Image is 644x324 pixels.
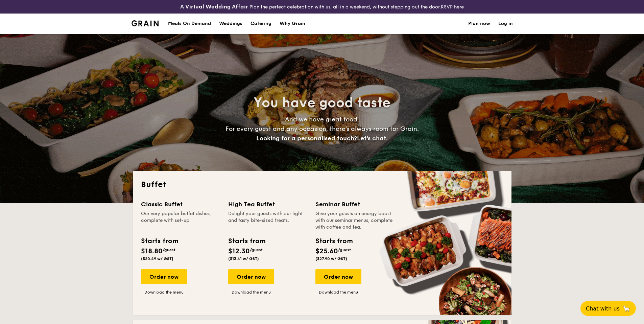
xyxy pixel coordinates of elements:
[228,236,265,246] div: Starts from
[586,305,620,312] span: Chat with us
[141,247,163,255] span: $18.80
[132,20,159,26] img: Grain
[228,210,307,231] div: Delight your guests with our light and tasty bite-sized treats.
[338,248,351,252] span: /guest
[250,248,263,252] span: /guest
[141,269,187,284] div: Order now
[228,247,250,255] span: $12.30
[228,269,274,284] div: Order now
[622,305,630,313] span: 🦙
[215,14,246,34] a: Weddings
[580,301,636,316] button: Chat with us🦙
[315,290,361,295] a: Download the menu
[498,14,513,34] a: Log in
[141,179,503,190] h2: Buffet
[246,14,276,34] a: Catering
[132,20,159,26] a: Logotype
[141,200,220,209] div: Classic Buffet
[280,14,305,34] div: Why Grain
[315,210,395,231] div: Give your guests an energy boost with our seminar menus, complete with coffee and tea.
[468,14,490,34] a: Plan now
[315,269,361,284] div: Order now
[228,256,259,261] span: ($13.41 w/ GST)
[357,135,388,142] span: Let's chat.
[180,3,248,11] h4: A Virtual Wedding Affair
[315,236,352,246] div: Starts from
[315,247,338,255] span: $25.60
[251,14,271,34] h1: Catering
[256,135,357,142] span: Looking for a personalised touch?
[219,14,242,34] div: Weddings
[315,200,395,209] div: Seminar Buffet
[141,210,220,231] div: Our very popular buffet dishes, complete with set-up.
[228,200,307,209] div: High Tea Buffet
[141,256,173,261] span: ($20.49 w/ GST)
[225,116,419,142] span: And we have great food. For every guest and any occasion, there’s always room for Grain.
[164,14,215,34] a: Meals On Demand
[168,14,211,34] div: Meals On Demand
[441,4,464,10] a: RSVP here
[254,95,390,111] span: You have good taste
[276,14,309,34] a: Why Grain
[163,248,175,252] span: /guest
[315,256,347,261] span: ($27.90 w/ GST)
[228,290,274,295] a: Download the menu
[141,290,187,295] a: Download the menu
[141,236,178,246] div: Starts from
[127,3,517,11] div: Plan the perfect celebration with us, all in a weekend, without stepping out the door.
